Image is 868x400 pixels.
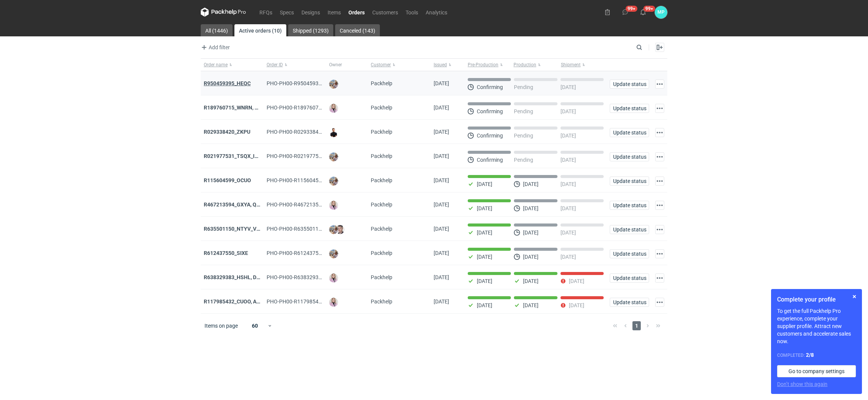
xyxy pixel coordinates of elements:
[514,133,533,139] p: Pending
[434,62,447,68] span: Issued
[777,295,856,304] h1: Complete your profile
[298,8,324,17] a: Designs
[329,128,338,137] img: Tomasz Kubiak
[204,129,250,135] a: R029338420_ZKPU
[371,80,392,86] span: Packhelp
[655,6,667,19] button: MP
[850,292,859,301] button: Skip for now
[204,177,251,183] strong: R115604599_OCUO
[523,181,539,187] p: [DATE]
[610,249,649,258] button: Update status
[434,274,449,280] span: 12/08/2025
[560,157,576,163] p: [DATE]
[655,104,664,113] button: Actions
[613,203,646,208] span: Update status
[204,298,283,305] a: R117985432_CUOO, AZGB, OQAV
[267,202,356,208] span: PHO-PH00-R467213594_GXYA,-QYSN
[434,226,449,232] span: 26/08/2025
[610,80,649,89] button: Update status
[329,298,338,307] img: Klaudia Wiśniewska
[477,108,503,114] p: Confirming
[523,254,539,260] p: [DATE]
[523,302,539,308] p: [DATE]
[655,128,664,137] button: Actions
[204,105,270,111] a: R189760715_WNRN, CWNS
[329,201,338,210] img: Klaudia Wiśniewska
[371,226,392,232] span: Packhelp
[434,298,449,305] span: 30/06/2025
[610,152,649,161] button: Update status
[276,8,298,17] a: Specs
[267,62,283,68] span: Order ID
[434,250,449,256] span: 26/08/2025
[655,249,664,258] button: Actions
[434,105,449,111] span: 03/09/2025
[434,177,449,183] span: 28/08/2025
[613,227,646,232] span: Update status
[267,250,338,256] span: PHO-PH00-R612437550_SIXE
[610,128,649,137] button: Update status
[477,278,492,284] p: [DATE]
[256,8,276,17] a: RFQs
[267,153,355,159] span: PHO-PH00-R021977531_TSQX_IDUW
[431,59,465,71] button: Issued
[477,302,492,308] p: [DATE]
[655,298,664,307] button: Actions
[523,278,539,284] p: [DATE]
[468,62,498,68] span: Pre-Production
[613,130,646,135] span: Update status
[610,298,649,307] button: Update status
[613,275,646,281] span: Update status
[204,62,228,68] span: Order name
[559,59,607,71] button: Shipment
[560,254,576,260] p: [DATE]
[199,43,230,52] button: Add filter
[267,226,356,232] span: PHO-PH00-R635501150_NTYV_VNSV
[635,43,659,52] input: Search
[560,133,576,139] p: [DATE]
[477,133,503,139] p: Confirming
[477,181,492,187] p: [DATE]
[204,226,267,232] a: R635501150_NTYV_VNSV
[613,178,646,184] span: Update status
[777,351,856,359] div: Completed:
[204,80,251,86] a: R950459395_HEQC
[806,352,814,358] strong: 2 / 8
[560,181,576,187] p: [DATE]
[243,320,267,331] div: 60
[514,157,533,163] p: Pending
[655,177,664,186] button: Actions
[288,24,333,36] a: Shipped (1293)
[371,202,392,208] span: Packhelp
[777,307,856,345] p: To get the full Packhelp Pro experience, complete your supplier profile. Attract new customers an...
[234,24,286,36] a: Active orders (10)
[371,129,392,135] span: Packhelp
[569,278,584,284] p: [DATE]
[264,59,326,71] button: Order ID
[204,202,267,208] strong: R467213594_GXYA, QYSN
[368,8,402,17] a: Customers
[204,250,248,256] a: R612437550_SIXE
[371,274,392,280] span: Packhelp
[613,300,646,305] span: Update status
[434,129,449,135] span: 03/09/2025
[329,177,338,186] img: Michał Palasek
[477,84,503,90] p: Confirming
[267,274,356,280] span: PHO-PH00-R638329383_HSHL,-DETO
[204,153,266,159] a: R021977531_TSQX_IDUW
[402,8,422,17] a: Tools
[201,24,233,36] a: All (1446)
[204,274,267,280] a: R638329383_HSHL, DETO
[477,205,492,211] p: [DATE]
[329,80,338,89] img: Michał Palasek
[655,201,664,210] button: Actions
[200,43,230,52] span: Add filter
[371,62,391,68] span: Customer
[632,321,641,330] span: 1
[329,152,338,161] img: Michał Palasek
[201,8,246,17] svg: Packhelp Pro
[613,154,646,159] span: Update status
